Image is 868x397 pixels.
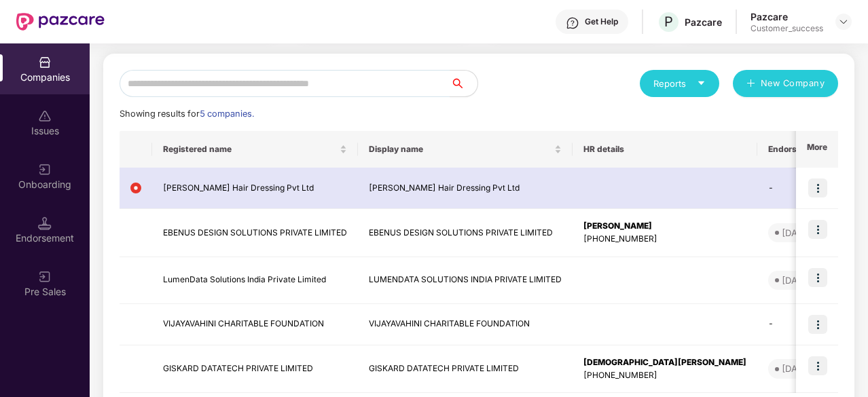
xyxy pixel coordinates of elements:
[808,268,827,287] img: icon
[130,183,141,193] img: svg+xml;base64,PHN2ZyB4bWxucz0iaHR0cDovL3d3dy53My5vcmcvMjAwMC9zdmciIHdpZHRoPSIxMiIgaGVpZ2h0PSIxMi...
[746,79,755,90] span: plus
[573,131,757,168] th: HR details
[782,273,811,287] div: [DATE]
[358,345,573,394] td: GISKARD DATATECH PRIVATE LIMITED
[358,131,573,168] th: Display name
[566,16,579,30] img: svg+xml;base64,PHN2ZyBpZD0iSGVscC0zMngzMiIgeG1sbnM9Imh0dHA6Ly93d3cudzMub3JnLzIwMDAvc3ZnIiB3aWR0aD...
[751,10,823,23] div: Pazcare
[152,304,358,345] td: VIJAYAVAHINI CHARITABLE FOUNDATION
[685,16,722,29] div: Pazcare
[358,168,573,209] td: [PERSON_NAME] Hair Dressing Pvt Ltd
[38,109,52,123] img: svg+xml;base64,PHN2ZyBpZD0iSXNzdWVzX2Rpc2FibGVkIiB4bWxucz0iaHR0cDovL3d3dy53My5vcmcvMjAwMC9zdmciIH...
[358,304,573,345] td: VIJAYAVAHINI CHARITABLE FOUNDATION
[583,233,746,246] div: [PHONE_NUMBER]
[697,79,706,88] span: caret-down
[450,78,477,89] span: search
[38,216,52,230] img: svg+xml;base64,PHN2ZyB3aWR0aD0iMTQuNSIgaGVpZ2h0PSIxNC41IiB2aWV3Qm94PSIwIDAgMTYgMTYiIGZpbGw9Im5vbm...
[38,270,52,284] img: svg+xml;base64,PHN2ZyB3aWR0aD0iMjAiIGhlaWdodD0iMjAiIHZpZXdCb3g9IjAgMCAyMCAyMCIgZmlsbD0ibm9uZSIgeG...
[761,77,825,90] span: New Company
[152,345,358,394] td: GISKARD DATATECH PRIVATE LIMITED
[152,131,358,168] th: Registered name
[808,315,827,334] img: icon
[358,257,573,304] td: LUMENDATA SOLUTIONS INDIA PRIVATE LIMITED
[200,109,254,119] span: 5 companies.
[838,16,849,27] img: svg+xml;base64,PHN2ZyBpZD0iRHJvcGRvd24tMzJ4MzIiIHhtbG5zPSJodHRwOi8vd3d3LnczLm9yZy8yMDAwL3N2ZyIgd2...
[757,168,849,209] td: -
[152,209,358,257] td: EBENUS DESIGN SOLUTIONS PRIVATE LIMITED
[38,56,52,69] img: svg+xml;base64,PHN2ZyBpZD0iQ29tcGFuaWVzIiB4bWxucz0iaHR0cDovL3d3dy53My5vcmcvMjAwMC9zdmciIHdpZHRoPS...
[152,257,358,304] td: LumenData Solutions India Private Limited
[358,209,573,257] td: EBENUS DESIGN SOLUTIONS PRIVATE LIMITED
[733,70,838,97] button: plusNew Company
[16,13,105,31] img: New Pazcare Logo
[450,70,478,97] button: search
[808,220,827,239] img: icon
[664,14,673,30] span: P
[653,77,706,90] div: Reports
[583,220,746,233] div: [PERSON_NAME]
[152,168,358,209] td: [PERSON_NAME] Hair Dressing Pvt Ltd
[585,16,618,27] div: Get Help
[768,144,827,155] span: Endorsements
[808,178,827,197] img: icon
[583,356,746,369] div: [DEMOGRAPHIC_DATA][PERSON_NAME]
[751,23,823,34] div: Customer_success
[120,109,254,119] span: Showing results for
[782,362,811,375] div: [DATE]
[369,144,551,155] span: Display name
[163,144,337,155] span: Registered name
[782,226,811,240] div: [DATE]
[583,369,746,382] div: [PHONE_NUMBER]
[757,304,849,345] td: -
[38,163,52,176] img: svg+xml;base64,PHN2ZyB3aWR0aD0iMjAiIGhlaWdodD0iMjAiIHZpZXdCb3g9IjAgMCAyMCAyMCIgZmlsbD0ibm9uZSIgeG...
[796,131,838,168] th: More
[808,356,827,375] img: icon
